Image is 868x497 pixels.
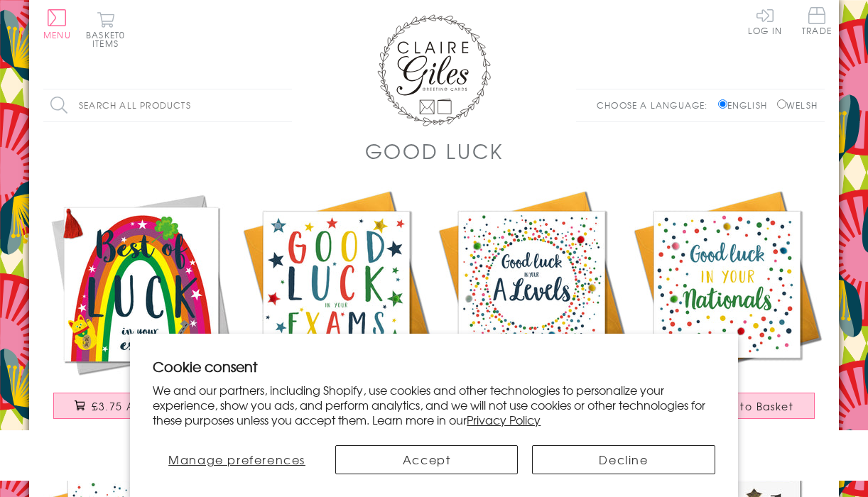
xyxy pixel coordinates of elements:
[467,411,541,428] a: Privacy Policy
[43,89,292,121] input: Search all products
[43,28,71,41] span: Menu
[377,14,491,126] img: Claire Giles Greetings Cards
[777,99,786,109] input: Welsh
[239,187,434,433] a: Exam Good Luck Card, Stars, Embellished with pompoms £3.75 Add to Basket
[153,383,715,427] p: We and our partners, including Shopify, use cookies and other technologies to personalize your ex...
[802,7,832,38] a: Trade
[434,187,629,382] img: A Level Good Luck Card, Dotty Circle, Embellished with pompoms
[53,393,229,419] button: £3.75 Add to Basket
[92,28,125,50] span: 0 items
[278,89,292,121] input: Search
[239,187,434,382] img: Exam Good Luck Card, Stars, Embellished with pompoms
[335,445,518,474] button: Accept
[43,9,71,39] button: Menu
[43,187,239,433] a: Good Luck Exams Card, Rainbow, Embellished with a colourful tassel £3.75 Add to Basket
[92,399,207,413] span: £3.75 Add to Basket
[434,187,629,433] a: A Level Good Luck Card, Dotty Circle, Embellished with pompoms £3.75 Add to Basket
[718,99,774,111] label: English
[153,445,321,474] button: Manage preferences
[153,356,715,376] h2: Cookie consent
[597,99,715,111] p: Choose a language:
[43,187,239,382] img: Good Luck Exams Card, Rainbow, Embellished with a colourful tassel
[802,7,832,35] span: Trade
[86,11,125,48] button: Basket0 items
[168,451,305,468] span: Manage preferences
[777,99,818,111] label: Welsh
[748,7,782,35] a: Log In
[532,445,715,474] button: Decline
[365,136,504,165] h1: Good Luck
[718,99,727,109] input: English
[629,187,825,433] a: Good Luck in Nationals Card, Dots, Embellished with pompoms £3.75 Add to Basket
[629,187,825,382] img: Good Luck in Nationals Card, Dots, Embellished with pompoms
